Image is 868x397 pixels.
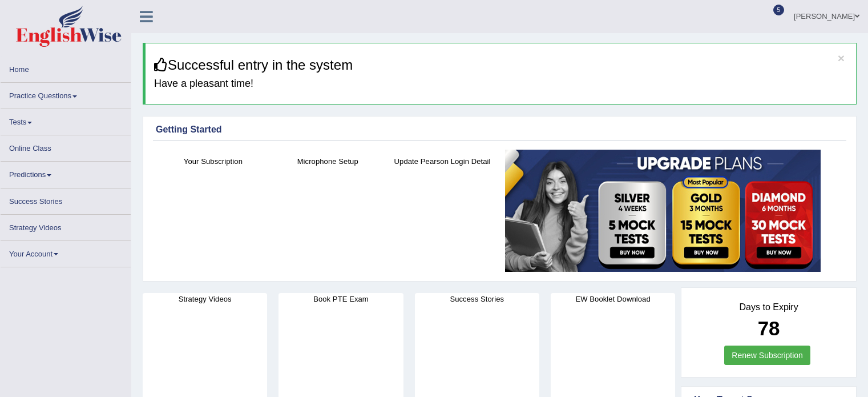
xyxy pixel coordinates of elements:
h4: Book PTE Exam [278,293,403,305]
a: Success Stories [1,189,131,211]
button: × [838,52,845,64]
a: Renew Subscription [724,346,810,365]
b: 78 [758,317,780,339]
img: small5.jpg [505,150,821,272]
h4: Success Stories [415,293,539,305]
a: Online Class [1,135,131,158]
h4: Strategy Videos [143,293,267,305]
a: Your Account [1,241,131,263]
h4: Microphone Setup [276,155,380,167]
h4: Days to Expiry [694,302,843,312]
div: Getting Started [156,123,843,137]
a: Home [1,57,131,79]
a: Predictions [1,162,131,184]
a: Practice Questions [1,83,131,105]
h4: Update Pearson Login Detail [391,155,494,167]
h4: EW Booklet Download [551,293,675,305]
h4: Have a pleasant time! [154,78,847,90]
a: Strategy Videos [1,215,131,237]
a: Tests [1,109,131,131]
span: 5 [773,5,785,15]
h3: Successful entry in the system [154,58,847,73]
h4: Your Subscription [162,155,265,167]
